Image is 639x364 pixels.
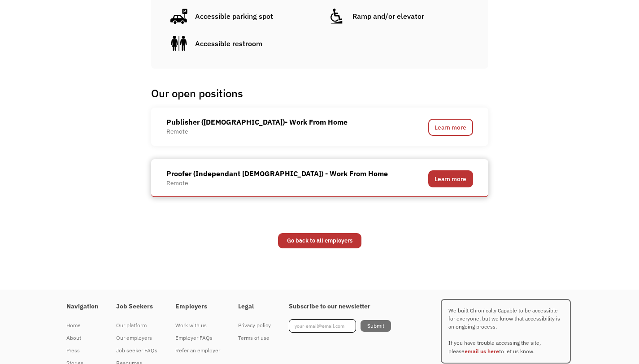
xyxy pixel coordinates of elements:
a: About [66,332,98,344]
h4: Employers [175,303,220,311]
div: Remote [166,179,388,187]
div: Accessible parking spot [195,11,273,22]
div: Ramp and/or elevator [352,11,424,22]
div: Employer FAQs [175,333,220,343]
div: Job seeker FAQs [116,345,157,356]
div: Work with us [175,320,220,331]
a: Press [66,344,98,357]
a: Our platform [116,319,157,332]
a: Job seeker FAQs [116,344,157,357]
div: Our platform [116,320,157,331]
a: Learn more [428,170,473,187]
div: Privacy policy [238,320,271,331]
a: Go back to all employers [278,233,361,248]
div: Proofer (Independant [DEMOGRAPHIC_DATA]) - Work From Home [166,168,388,179]
h4: Job Seekers [116,303,157,311]
div: About [66,333,98,343]
div: Refer an employer [175,345,220,356]
a: Terms of use [238,332,271,344]
div: Press [66,345,98,356]
div: Remote [166,127,348,136]
form: Footer Newsletter [289,319,391,333]
a: Work with us [175,319,220,332]
h4: Subscribe to our newsletter [289,303,391,311]
a: Our employers [116,332,157,344]
h4: Legal [238,303,271,311]
input: your-email@email.com [289,319,356,333]
div: Terms of use [238,333,271,343]
a: Privacy policy [238,319,271,332]
a: Employer FAQs [175,332,220,344]
div: Home [66,320,98,331]
a: Refer an employer [175,344,220,357]
a: Learn more [428,119,473,136]
p: We built Chronically Capable to be accessible for everyone, but we know that accessibility is an ... [441,299,571,364]
div: Publisher ([DEMOGRAPHIC_DATA])- Work From Home [166,117,348,127]
input: Submit [361,320,391,332]
h1: Our open positions [151,87,485,100]
h4: Navigation [66,303,98,311]
div: Accessible restroom [195,38,262,49]
div: Our employers [116,333,157,343]
a: email us here [465,348,499,355]
a: Home [66,319,98,332]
